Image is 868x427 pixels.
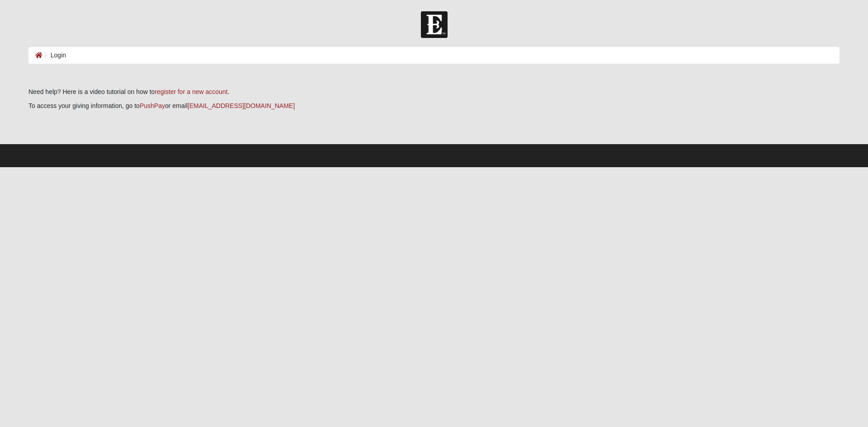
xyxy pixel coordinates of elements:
[155,88,227,95] a: register for a new account
[42,51,66,60] li: Login
[28,87,840,97] p: Need help? Here is a video tutorial on how to .
[140,102,165,109] a: PushPay
[28,101,840,111] p: To access your giving information, go to or email
[188,102,295,109] a: [EMAIL_ADDRESS][DOMAIN_NAME]
[421,11,448,38] img: Church of Eleven22 Logo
